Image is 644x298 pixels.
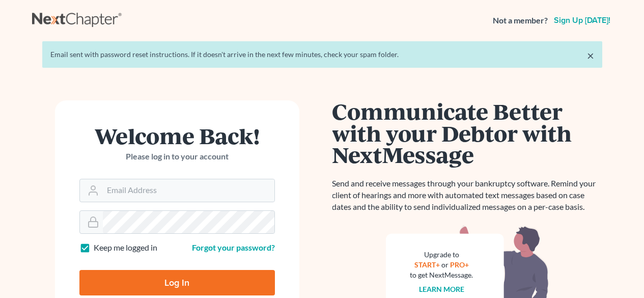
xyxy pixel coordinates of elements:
[94,242,157,254] label: Keep me logged in
[441,260,449,269] span: or
[493,15,548,26] strong: Not a member?
[79,125,275,147] h1: Welcome Back!
[419,285,464,293] a: Learn more
[587,49,594,62] a: ×
[410,250,473,260] div: Upgrade to
[414,260,440,269] a: START+
[332,178,602,213] p: Send and receive messages through your bankruptcy software. Remind your client of hearings and mo...
[552,16,612,24] a: Sign up [DATE]!
[410,270,473,280] div: to get NextMessage.
[79,270,275,295] input: Log In
[50,49,594,60] div: Email sent with password reset instructions. If it doesn't arrive in the next few minutes, check ...
[79,151,275,162] p: Please log in to your account
[332,100,602,166] h1: Communicate Better with your Debtor with NextMessage
[103,179,274,202] input: Email Address
[192,242,275,252] a: Forgot your password?
[450,260,469,269] a: PRO+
